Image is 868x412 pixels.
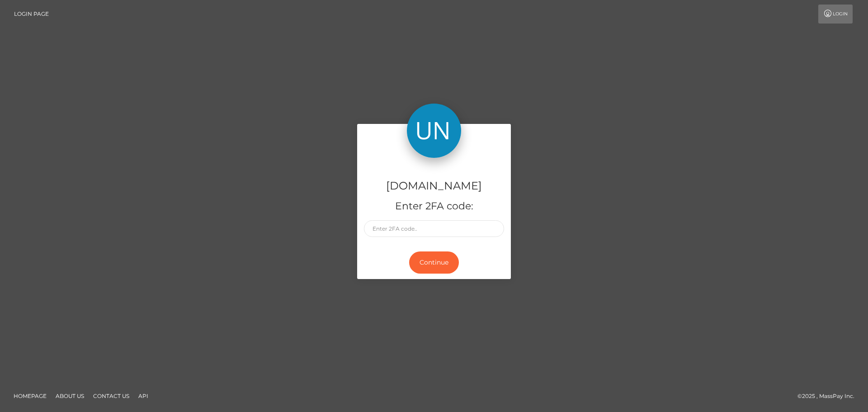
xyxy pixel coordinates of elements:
[52,389,88,403] a: About Us
[797,391,861,401] div: © 2025 , MassPay Inc.
[10,389,50,403] a: Homepage
[135,389,152,403] a: API
[364,178,504,194] h4: [DOMAIN_NAME]
[364,199,504,213] h5: Enter 2FA code:
[818,5,853,24] a: Login
[409,251,459,274] button: Continue
[407,104,461,158] img: Unlockt.me
[90,389,133,403] a: Contact Us
[14,5,49,24] a: Login Page
[364,220,504,237] input: Enter 2FA code..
